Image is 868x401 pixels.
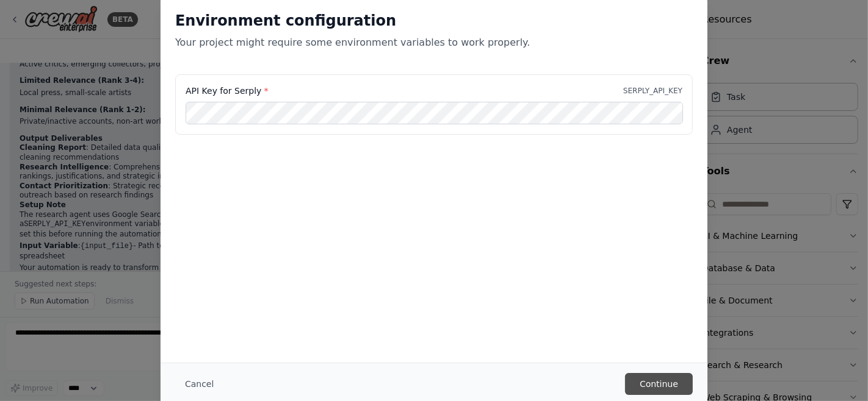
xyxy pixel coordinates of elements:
[175,11,693,30] h2: Environment configuration
[186,85,268,97] label: API Key for Serply
[175,373,223,395] button: Cancel
[623,86,682,96] p: SERPLY_API_KEY
[625,373,693,395] button: Continue
[175,35,693,50] p: Your project might require some environment variables to work properly.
